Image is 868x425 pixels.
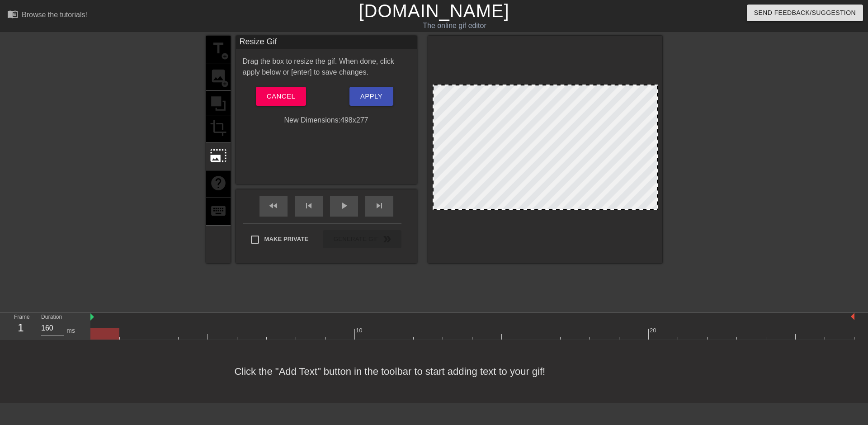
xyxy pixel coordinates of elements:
div: 10 [356,326,364,335]
label: Duration [41,315,62,320]
a: Browse the tutorials! [7,9,87,23]
div: ms [66,326,75,335]
div: 20 [650,326,658,335]
button: Send Feedback/Suggestion [747,5,863,21]
img: bound-end.png [851,313,854,320]
div: 1 [14,320,28,336]
a: [DOMAIN_NAME] [359,1,509,21]
span: menu_book [7,9,18,19]
div: The online gif editor [294,20,615,31]
span: Send Feedback/Suggestion [754,7,856,19]
div: Drag the box to resize the gif. When done, click apply below or [enter] to save changes. [236,56,417,78]
button: Apply [349,87,393,106]
span: skip_next [374,200,385,211]
div: New Dimensions: 498 x 277 [236,115,417,126]
span: Cancel [267,90,295,102]
span: fast_rewind [268,200,279,211]
span: Apply [360,90,382,102]
span: play_arrow [339,200,349,211]
span: skip_previous [303,200,314,211]
div: Resize Gif [236,36,417,49]
span: Make Private [264,235,309,244]
span: photo_size_select_large [210,147,227,164]
button: Cancel [256,87,306,106]
div: Frame [7,313,34,339]
div: Browse the tutorials! [22,11,87,19]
